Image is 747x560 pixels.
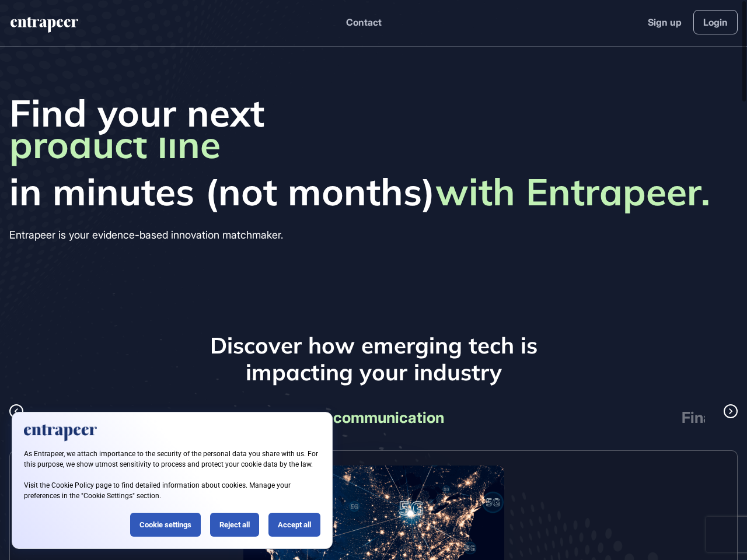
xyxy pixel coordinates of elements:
[9,90,738,135] span: Find your next
[9,359,738,386] h3: impacting your industry
[693,10,738,34] a: Login
[210,404,537,432] div: Telecommunication
[9,332,738,359] h3: Discover how emerging tech is
[9,226,738,244] div: Entrapeer is your evidence-based innovation matchmaker.
[648,15,682,29] a: Sign up
[9,122,221,169] span: product line
[9,169,738,214] span: in minutes (not months)
[435,168,710,215] strong: with Entrapeer.
[346,15,382,30] button: Contact
[9,17,79,37] a: entrapeer-logo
